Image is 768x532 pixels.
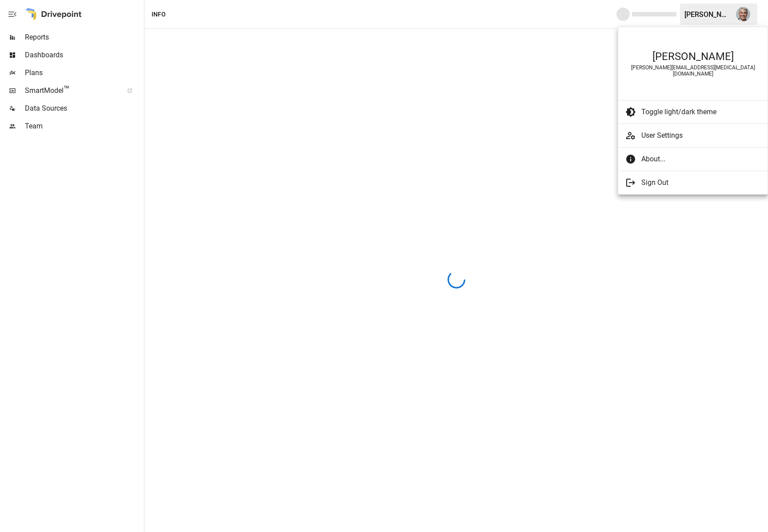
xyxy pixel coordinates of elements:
div: [PERSON_NAME] [627,50,759,63]
span: About... [641,154,753,164]
span: Sign Out [641,177,753,188]
span: User Settings [641,130,760,141]
span: Toggle light/dark theme [641,107,753,117]
div: [PERSON_NAME][EMAIL_ADDRESS][MEDICAL_DATA][DOMAIN_NAME] [627,64,759,77]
